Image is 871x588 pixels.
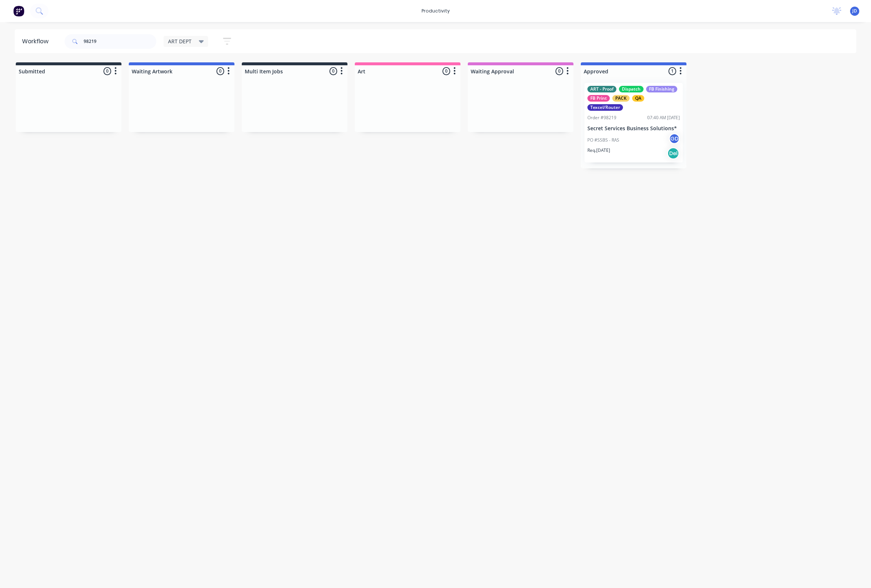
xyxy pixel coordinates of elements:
div: QA [632,95,644,102]
span: ART DEPT [168,37,192,45]
input: Search for orders... [84,34,156,49]
div: FB Print [587,95,610,102]
div: Del [667,147,679,159]
p: PO #SSBS - RAS [587,137,619,143]
div: Texcel/Router [587,104,623,111]
div: Order #98219 [587,114,616,121]
p: Req. [DATE] [587,147,610,154]
div: Workflow [22,37,52,46]
div: ART - Proof [587,86,616,92]
div: PACK [612,95,630,102]
div: FB Finishing [646,86,677,92]
img: Factory [13,6,24,17]
div: 07:40 AM [DATE] [647,114,680,121]
span: JD [852,8,857,14]
div: Dispatch [619,86,644,92]
div: ART - ProofDispatchFB FinishingFB PrintPACKQATexcel/RouterOrder #9821907:40 AM [DATE]Secret Servi... [584,83,683,162]
div: productivity [418,6,453,17]
div: GD [669,133,680,144]
p: Secret Services Business Solutions* [587,125,680,132]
